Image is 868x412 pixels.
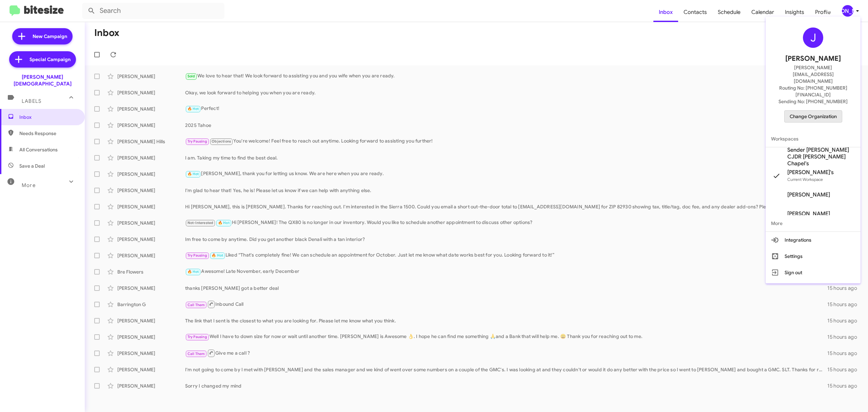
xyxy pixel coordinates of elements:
[785,53,841,64] span: [PERSON_NAME]
[774,85,852,98] span: Routing No: [PHONE_NUMBER][FINANCIAL_ID]
[784,110,842,123] button: Change Organization
[787,147,855,167] span: Sender [PERSON_NAME] CJDR [PERSON_NAME] Chapel's
[787,177,823,182] span: Current Workspace
[778,98,848,105] span: Sending No: [PHONE_NUMBER]
[803,27,823,48] div: J
[766,131,861,147] span: Workspaces
[766,264,861,281] button: Sign out
[774,64,852,85] span: [PERSON_NAME][EMAIL_ADDRESS][DOMAIN_NAME]
[787,210,830,217] span: [PERSON_NAME]
[766,248,861,264] button: Settings
[787,191,830,198] span: [PERSON_NAME]
[766,215,861,231] span: More
[787,169,834,176] span: [PERSON_NAME]'s
[790,111,837,122] span: Change Organization
[766,232,861,248] button: Integrations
